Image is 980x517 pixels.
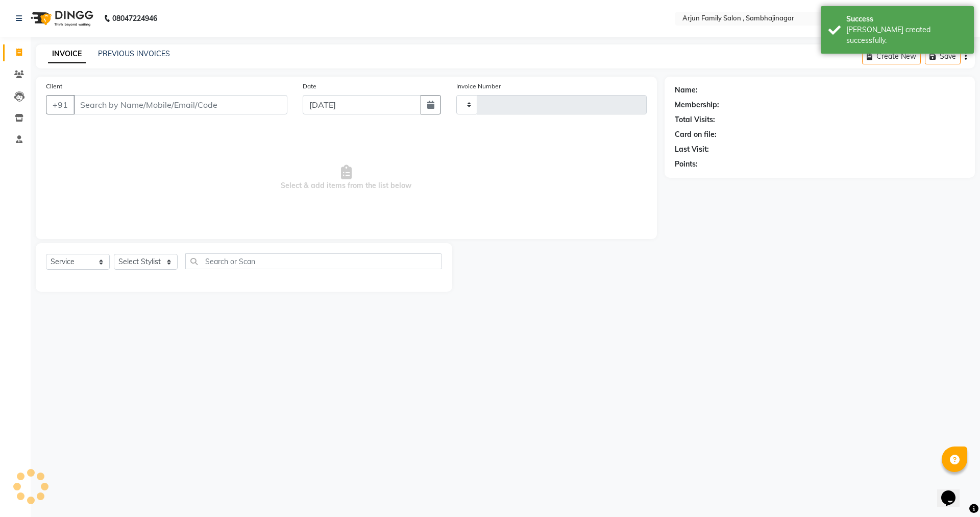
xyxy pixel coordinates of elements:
div: Name: [675,85,698,96]
label: Client [46,82,62,91]
span: Select & add items from the list below [46,127,647,229]
div: Success [846,14,966,25]
button: +91 [46,95,75,114]
b: 08047224946 [112,4,157,33]
button: Create New [862,49,921,64]
button: Save [925,49,961,64]
div: Points: [675,159,698,170]
label: Date [303,82,316,91]
a: INVOICE [48,45,86,63]
iframe: chat widget [937,476,970,507]
input: Search by Name/Mobile/Email/Code [73,95,287,114]
a: PREVIOUS INVOICES [98,49,170,58]
label: Invoice Number [456,82,501,91]
img: logo [26,4,96,33]
div: Total Visits: [675,114,715,125]
div: Last Visit: [675,144,709,155]
div: Card on file: [675,129,717,140]
input: Search or Scan [185,253,442,269]
div: Bill created successfully. [846,25,966,46]
div: Membership: [675,100,719,110]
